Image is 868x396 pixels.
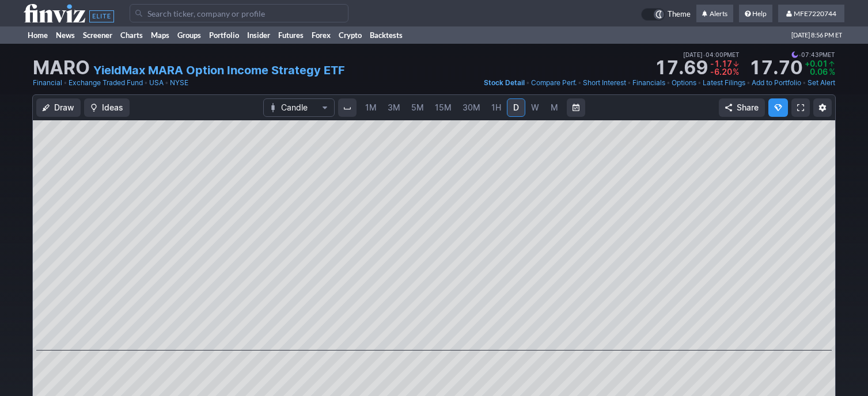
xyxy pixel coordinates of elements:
[666,77,670,89] span: •
[507,98,525,117] a: D
[749,59,802,77] strong: 17.70
[802,77,806,89] span: •
[486,98,506,117] a: 1H
[737,102,759,113] span: Share
[52,26,79,44] a: News
[463,102,480,112] span: 30M
[79,26,116,44] a: Screener
[116,26,147,44] a: Charts
[710,67,732,77] span: -6.20
[388,102,400,112] span: 3M
[778,5,844,23] a: MFE7220744
[63,77,67,89] span: •
[545,98,563,117] a: M
[632,77,665,89] a: Financials
[567,98,585,117] button: Range
[491,102,501,112] span: 1H
[281,102,317,113] span: Candle
[703,77,745,89] a: Latest Filings
[335,26,366,44] a: Crypto
[360,98,382,117] a: 1M
[703,49,706,60] span: •
[144,77,148,89] span: •
[627,77,631,89] span: •
[173,26,205,44] a: Groups
[338,98,357,117] button: Interval
[808,77,835,89] a: Set Alert
[274,26,308,44] a: Futures
[513,102,519,112] span: D
[531,77,577,89] a: Compare Perf.
[746,77,751,89] span: •
[149,77,164,89] a: USA
[24,26,52,44] a: Home
[696,5,733,23] a: Alerts
[683,49,740,60] span: [DATE] 04:00PM ET
[531,102,539,112] span: W
[165,77,169,89] span: •
[102,102,123,113] span: Ideas
[365,102,377,112] span: 1M
[33,77,62,89] a: Financial
[170,77,188,89] a: NYSE
[798,49,801,60] span: •
[382,98,405,117] a: 3M
[672,77,696,89] a: Options
[84,98,130,117] button: Ideas
[205,26,243,44] a: Portfolio
[654,59,708,77] strong: 17.69
[93,62,345,78] a: YieldMax MARA Option Income Strategy ETF
[794,9,836,18] span: MFE7220744
[739,5,772,23] a: Help
[583,77,626,89] a: Short Interest
[698,77,702,89] span: •
[406,98,429,117] a: 5M
[829,67,835,77] span: %
[526,77,530,89] span: •
[668,8,691,21] span: Theme
[484,77,525,89] a: Stock Detail
[33,59,90,77] h1: MARO
[526,98,544,117] a: W
[130,4,348,22] input: Search
[411,102,424,112] span: 5M
[752,77,801,89] a: Add to Portfolio
[805,59,828,68] span: +0.01
[791,49,835,60] span: 07:43PM ET
[69,77,143,89] a: Exchange Traded Fund
[36,98,81,117] button: Draw
[719,98,765,117] button: Share
[768,98,788,117] button: Explore new features
[551,102,558,112] span: M
[263,98,335,117] button: Chart Type
[703,78,745,87] span: Latest Filings
[484,78,525,87] span: Stock Detail
[791,98,810,117] a: Fullscreen
[578,77,582,89] span: •
[457,98,486,117] a: 30M
[430,98,457,117] a: 15M
[791,26,842,44] span: [DATE] 8:56 PM ET
[54,102,74,113] span: Draw
[147,26,173,44] a: Maps
[641,8,691,21] a: Theme
[243,26,274,44] a: Insider
[810,67,828,77] span: 0.06
[710,59,732,68] span: -1.17
[733,67,739,77] span: %
[435,102,452,112] span: 15M
[813,98,832,117] button: Chart Settings
[308,26,335,44] a: Forex
[366,26,407,44] a: Backtests
[531,78,577,87] span: Compare Perf.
